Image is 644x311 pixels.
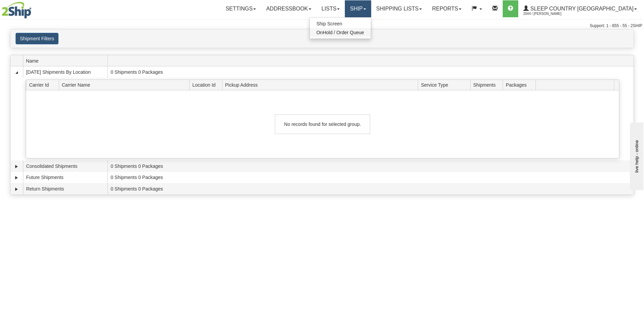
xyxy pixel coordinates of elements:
[316,30,364,35] span: OnHold / Order Queue
[310,19,371,28] a: Ship Screen
[108,172,634,183] td: 0 Shipments 0 Packages
[5,6,63,11] div: live help - online
[23,172,108,183] td: Future Shipments
[26,55,108,66] span: Name
[13,174,20,181] a: Expand
[529,6,634,12] span: Sleep Country [GEOGRAPHIC_DATA]
[2,2,31,19] img: logo2044.jpg
[13,69,20,76] a: Collapse
[506,80,535,90] span: Packages
[316,0,345,17] a: Lists
[29,80,59,90] span: Carrier Id
[316,21,342,26] span: Ship Screen
[2,23,642,29] div: Support: 1 - 855 - 55 - 2SHIP
[23,66,108,78] td: [DATE] Shipments By Location
[16,33,58,44] button: Shipment Filters
[310,28,371,37] a: OnHold / Order Queue
[427,0,467,17] a: Reports
[421,80,470,90] span: Service Type
[23,183,108,195] td: Return Shipments
[225,80,418,90] span: Pickup Address
[192,80,222,90] span: Location Id
[13,163,20,170] a: Expand
[371,0,427,17] a: Shipping lists
[261,0,316,17] a: Addressbook
[473,80,503,90] span: Shipments
[220,0,261,17] a: Settings
[345,0,371,17] a: Ship
[108,183,634,195] td: 0 Shipments 0 Packages
[628,121,643,190] iframe: chat widget
[13,186,20,193] a: Expand
[523,10,574,17] span: 2044 / [PERSON_NAME]
[108,66,634,78] td: 0 Shipments 0 Packages
[23,160,108,172] td: Consolidated Shipments
[108,160,634,172] td: 0 Shipments 0 Packages
[275,114,370,134] div: No records found for selected group.
[62,80,190,90] span: Carrier Name
[518,0,642,17] a: Sleep Country [GEOGRAPHIC_DATA] 2044 / [PERSON_NAME]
